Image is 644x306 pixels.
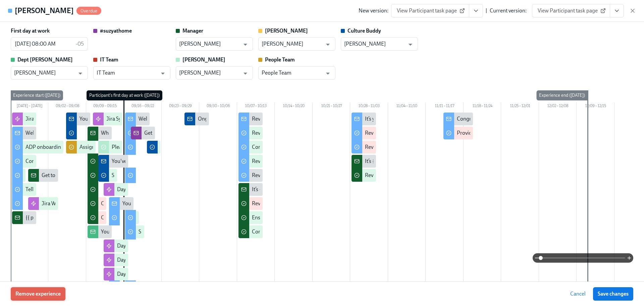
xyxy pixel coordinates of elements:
[112,172,223,179] div: Send {{ participant.firstName }} a welcome email
[598,291,629,297] span: Save changes
[124,102,162,111] div: 09/16 – 09/22
[240,68,251,79] button: Open
[87,90,162,100] div: Participant's first day at work ([DATE])
[86,102,124,111] div: 09/09 – 09/15
[42,200,90,207] div: Jira WeWork request
[490,7,527,14] div: Current version:
[388,102,426,111] div: 11/04 – 11/10
[198,115,370,123] div: Ongoing engagement with {{ participant.fullName }} as their Culture Buddy
[265,28,308,34] strong: [PERSON_NAME]
[122,200,196,207] div: Your 1st day is approaching fast!
[48,102,86,111] div: 09/02 – 09/08
[11,102,48,111] div: [DATE] – [DATE]
[252,172,311,179] div: Review the Crowdtap App
[42,172,157,179] div: Get to know {{ participant.fullName }} a little better
[76,40,84,48] p: -05
[365,172,499,179] div: Review and adjust {{ participant.firstName }}'s 60-day plan
[25,129,159,137] div: Welcome to [PERSON_NAME], {{ participant.firstName }}!
[570,291,586,297] span: Cancel
[79,115,275,123] div: You've been nominated to be the Culture Buddy for new hire {{ participant.fullName }}
[237,102,275,111] div: 10/07 – 10/13
[25,214,127,221] div: {{ participant.fullName }} accepted our offer!
[100,28,132,34] strong: #suzyathome
[365,115,498,123] div: It’s your 7th week - here’s how to set yourself up for success
[359,7,388,14] div: New version:
[252,158,359,165] div: Review your interview experience on Glassdoor
[15,291,61,297] span: Remove experience
[79,143,210,151] div: Assign a new Culture Buddy for {{ participant.fullName }}
[252,186,476,193] div: It’s {{ participant.firstName }}’s 4th week - review their 60-day plan together and ensure a quic...
[101,228,308,235] div: You've been nominated to be the Onboarding Buddy for new hire {{ participant.fullName }}
[365,158,550,165] div: It’s {{ participant.firstName }}’s 7th week - review their 60-day plan in your next 1:1
[252,115,372,123] div: Review your 60-day plan and provide some feedback
[566,287,590,301] button: Cancel
[139,115,200,123] div: Welcome to your First Day!
[323,68,333,79] button: Open
[365,143,490,151] div: Review information about your Incentive Stock Options
[252,214,367,221] div: Ensure {{ participant.firstName }} gets an early win
[397,7,464,14] span: View Participant task page
[182,56,225,63] strong: [PERSON_NAME]
[426,102,464,111] div: 11/11 – 11/17
[275,102,313,111] div: 10/14 – 10/20
[11,27,50,35] label: First day at work
[240,39,251,50] button: Open
[593,287,633,301] button: Save changes
[10,90,63,100] div: Experience start ([DATE])
[75,68,86,79] button: Open
[25,186,88,193] div: Tell us a bit more about you
[265,56,295,63] strong: People Team
[539,102,577,111] div: 12/02 – 12/08
[391,4,469,17] a: View Participant task page
[350,102,388,111] div: 10/28 – 11/03
[532,4,610,17] a: View Participant task page
[577,102,614,111] div: 12/09 – 12/15
[252,228,333,235] div: Compliment your new hire in public
[139,228,220,235] div: Set up your essential systems access
[252,129,377,137] div: Review and adjust your 60-day plan with your manager
[365,129,490,137] div: Review and adjust your 60-day plan with your manager
[101,200,225,207] div: Create {{ participant.firstName }}'s first week schedule
[117,242,175,250] div: Day 2 sessions invitations
[17,56,73,63] strong: Dept [PERSON_NAME]
[25,115,82,123] div: Jira Onboarding request
[501,102,539,111] div: 11/25 – 12/01
[100,56,118,63] strong: IT Team
[25,158,103,165] div: Confirm your preferred first name
[101,214,229,221] div: Create 30/60/90 day plan for {{ participant.firstName }}
[144,129,348,137] div: Get to know {{ participant.fullName }}, {{ participant.role }} in {{ participant.department }}
[457,115,570,123] div: Congratulations on completing your onboarding!
[101,129,217,137] div: What to do before {{ participant.fullName }} arrives
[182,28,203,34] strong: Manager
[162,102,200,111] div: 09/23 – 09/29
[158,68,168,79] button: Open
[313,102,351,111] div: 10/21 – 10/27
[252,143,385,151] div: Complete the onboarding survey in [GEOGRAPHIC_DATA]
[347,28,381,34] strong: Culture Buddy
[486,7,487,14] div: |
[15,6,74,16] h4: [PERSON_NAME]
[538,7,604,14] span: View Participant task page
[610,4,624,17] button: View task page
[112,158,307,165] div: You've been nominated to be the Culture Buddy for new hire {{ participant.fullName }}
[76,8,101,13] span: Overdue
[117,270,175,278] div: Day 4 sessions invitations
[464,102,501,111] div: 11/18 – 11/24
[112,143,278,151] div: Please add {{ participant.startDate | MMM Do }} new joiners to Team Link
[11,287,65,301] button: Remove experience
[199,102,237,111] div: 09/30 – 10/06
[323,39,333,50] button: Open
[252,200,386,207] div: Review and adjust {{ participant.firstName }}'s 60-day plan
[536,90,588,100] div: Experience end ([DATE])
[469,4,483,17] button: View task page
[405,39,416,50] button: Open
[106,115,151,123] div: Jira Systems access
[457,129,528,137] div: Provide feedback via Glassdoor
[25,143,117,151] div: ADP onboarding and background check
[117,186,174,193] div: Day 1 sessions invitations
